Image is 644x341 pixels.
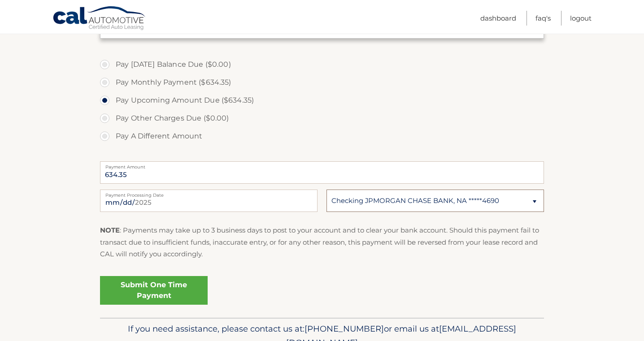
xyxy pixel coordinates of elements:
label: Pay [DATE] Balance Due ($0.00) [100,56,544,73]
span: [PHONE_NUMBER] [305,324,384,334]
strong: NOTE [100,226,120,234]
label: Pay Other Charges Due ($0.00) [100,109,544,127]
label: Pay Upcoming Amount Due ($634.35) [100,91,544,109]
input: Payment Date [100,190,318,212]
label: Payment Processing Date [100,190,318,197]
p: : Payments may take up to 3 business days to post to your account and to clear your bank account.... [100,224,544,260]
input: Payment Amount [100,161,544,184]
label: Pay A Different Amount [100,127,544,145]
label: Pay Monthly Payment ($634.35) [100,73,544,91]
a: FAQ's [535,11,551,26]
a: Submit One Time Payment [100,276,208,305]
label: Payment Amount [100,161,544,168]
a: Dashboard [480,11,516,26]
a: Logout [570,11,592,26]
a: Cal Automotive [52,6,147,32]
